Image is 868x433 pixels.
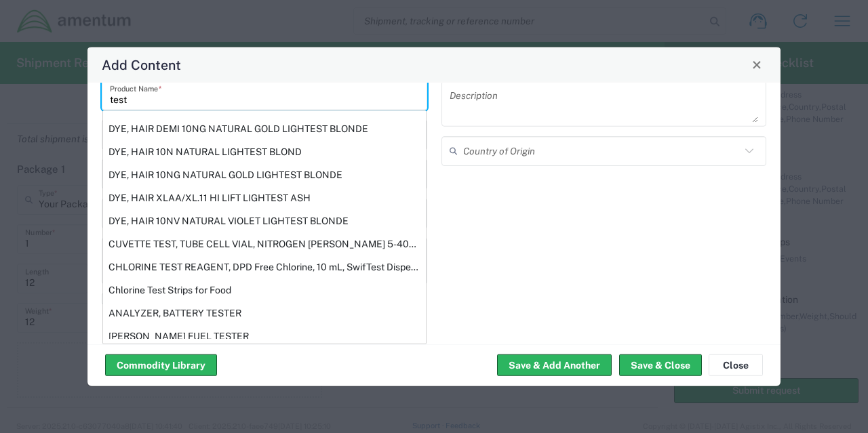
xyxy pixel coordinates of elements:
[102,293,154,304] label: Hazmat
[103,324,426,347] div: BARFIELD FUEL TESTER
[497,354,612,376] button: Save & Add Another
[103,232,426,255] div: CUVETTE TEST, TUBE CELL VIAL, NITROGEN LATON 5-40MG/L TNB
[103,301,426,324] div: ANALYZER, BATTERY TESTER
[709,354,763,376] button: Close
[102,55,181,75] h4: Add Content
[103,255,426,278] div: CHLORINE TEST REAGENT, DPD Free Chlorine, 10 mL, SwifTest Dispenser Refill Vial, 250 Test
[103,140,426,163] div: DYE, HAIR 10N NATURAL LIGHTEST BLOND
[103,209,426,232] div: DYE, HAIR 10NV NATURAL VIOLET LIGHTEST BLONDE
[103,186,426,209] div: DYE, HAIR XLAA/XL.11 HI LIFT LIGHTEST ASH
[105,354,217,376] button: Commodity Library
[619,354,702,376] button: Save & Close
[103,163,426,186] div: DYE, HAIR 10NG NATURAL GOLD LIGHTEST BLONDE
[103,278,426,301] div: Chlorine Test Strips for Food
[103,117,426,140] div: DYE, HAIR DEMI 10NG NATURAL GOLD LIGHTEST BLONDE
[747,55,766,74] button: Close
